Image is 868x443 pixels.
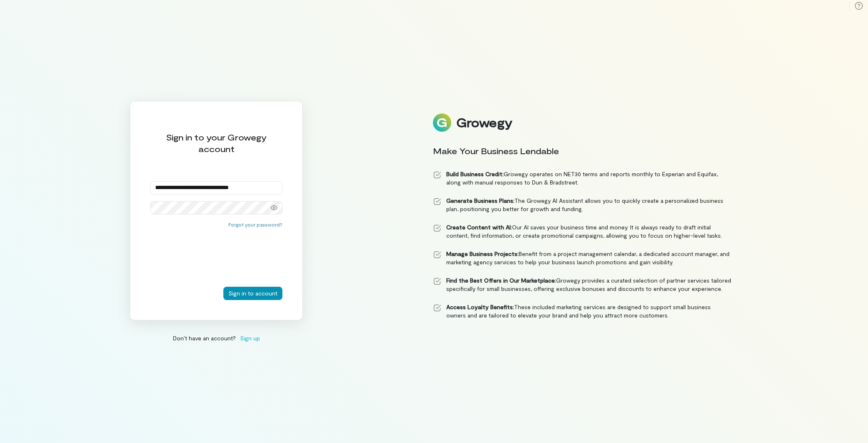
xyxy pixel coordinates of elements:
li: These included marketing services are designed to support small business owners and are tailored ... [433,303,732,320]
li: Benefit from a project management calendar, a dedicated account manager, and marketing agency ser... [433,250,732,266]
button: Sign in to account [223,287,282,300]
div: Make Your Business Lendable [433,145,732,157]
strong: Generate Business Plans: [446,197,514,204]
strong: Manage Business Projects: [446,250,519,257]
div: Growegy [456,116,512,130]
span: Sign up [240,334,260,342]
strong: Access Loyalty Benefits: [446,303,514,310]
li: Our AI saves your business time and money. It is always ready to draft initial content, find info... [433,223,732,240]
li: The Growegy AI Assistant allows you to quickly create a personalized business plan, positioning y... [433,197,732,213]
div: Sign in to your Growegy account [150,131,282,155]
strong: Build Business Credit: [446,170,504,177]
li: Growegy provides a curated selection of partner services tailored specifically for small business... [433,276,732,293]
strong: Create Content with AI: [446,224,512,231]
div: Don’t have an account? [130,334,303,342]
button: Forgot your password? [228,221,282,228]
li: Growegy operates on NET30 terms and reports monthly to Experian and Equifax, along with manual re... [433,170,732,187]
img: Logo [433,113,451,132]
strong: Find the Best Offers in Our Marketplace: [446,277,556,284]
